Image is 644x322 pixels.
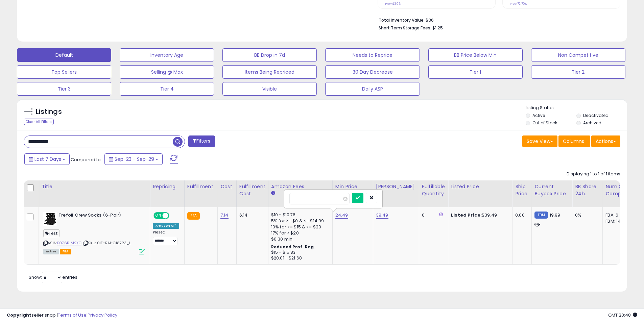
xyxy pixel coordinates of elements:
button: Columns [558,135,590,147]
div: 0.00 [515,212,526,218]
button: Needs to Reprice [325,48,420,62]
div: FBA: 6 [605,212,628,218]
label: Out of Stock [532,120,557,126]
div: Listed Price [451,183,509,190]
a: 39.49 [376,212,388,219]
span: All listings currently available for purchase on Amazon [43,249,59,254]
small: FBA [187,212,200,220]
div: Ship Price [515,183,529,197]
button: Top Sellers [17,65,111,79]
button: Tier 3 [17,82,111,96]
button: Tier 1 [428,65,523,79]
span: Sep-23 - Sep-29 [115,156,154,163]
div: 17% for > $20 [271,230,327,236]
b: Short Term Storage Fees: [379,25,431,31]
label: Active [532,113,545,118]
span: 19.99 [550,212,560,218]
div: seller snap | | [7,312,117,319]
div: 10% for >= $15 & <= $20 [271,224,327,230]
div: Cost [220,183,234,190]
button: Tier 4 [120,82,214,96]
div: Repricing [153,183,182,190]
div: Fulfillable Quantity [422,183,445,197]
button: Non Competitive [531,48,625,62]
div: Amazon AI * [153,223,179,229]
strong: Copyright [7,312,31,318]
div: Fulfillment [187,183,215,190]
a: Privacy Policy [88,312,117,318]
button: Save View [522,135,557,147]
img: 41wcBiQX95L._SL40_.jpg [43,212,57,226]
b: Total Inventory Value: [379,17,425,23]
span: 2025-10-7 20:48 GMT [608,312,637,318]
div: FBM: 14 [605,218,628,224]
span: Compared to: [71,156,102,163]
button: Sep-23 - Sep-29 [104,153,163,165]
span: Show: entries [29,274,77,280]
a: 24.49 [335,212,348,219]
b: Trefoil Crew Socks (6-Pair) [58,212,141,220]
button: Items Being Repriced [222,65,317,79]
h5: Listings [36,107,62,117]
button: BB Drop in 7d [222,48,317,62]
button: 30 Day Decrease [325,65,420,79]
button: Visible [222,82,317,96]
span: Test [43,229,59,237]
div: BB Share 24h. [575,183,600,197]
small: FBM [534,212,548,219]
button: Tier 2 [531,65,625,79]
b: Reduced Prof. Rng. [271,244,315,250]
div: Title [42,183,147,190]
b: Listed Price: [451,212,482,218]
div: ASIN: [43,212,145,254]
span: Columns [563,138,584,145]
div: Preset: [153,230,179,245]
div: Fulfillment Cost [239,183,265,197]
button: BB Price Below Min [428,48,523,62]
a: Terms of Use [58,312,87,318]
span: OFF [168,213,179,219]
div: $20.01 - $21.68 [271,255,327,261]
div: [PERSON_NAME] [376,183,416,190]
div: $39.49 [451,212,507,218]
div: Num of Comp. [605,183,630,197]
div: Displaying 1 to 1 of 1 items [567,171,620,177]
div: $10 - $10.76 [271,212,327,218]
div: 5% for >= $0 & <= $14.99 [271,218,327,224]
li: $36 [379,16,615,24]
span: Last 7 Days [34,156,61,163]
button: Last 7 Days [24,153,70,165]
div: $15 - $15.83 [271,250,327,255]
div: 0 [422,212,443,218]
div: 6.14 [239,212,263,218]
p: Listing States: [526,105,627,111]
span: FBA [60,249,71,254]
span: ON [154,213,163,219]
a: 7.14 [220,212,229,219]
label: Archived [583,120,601,126]
button: Selling @ Max [120,65,214,79]
button: Default [17,48,111,62]
span: $1.25 [432,25,443,31]
button: Actions [591,135,620,147]
small: Amazon Fees. [271,190,275,196]
a: B076BJM2XC [57,240,81,246]
div: 0% [575,212,597,218]
button: Daily ASP [325,82,420,96]
div: Clear All Filters [24,119,54,125]
div: Min Price [335,183,370,190]
label: Deactivated [583,113,609,118]
button: Inventory Age [120,48,214,62]
div: Current Buybox Price [534,183,569,197]
span: | SKU: 01F-RA1-CI8723_L [82,240,131,246]
div: $0.30 min [271,236,327,242]
button: Filters [188,135,215,147]
small: Prev: $396 [385,2,401,6]
div: Amazon Fees [271,183,330,190]
small: Prev: 72.70% [510,2,527,6]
